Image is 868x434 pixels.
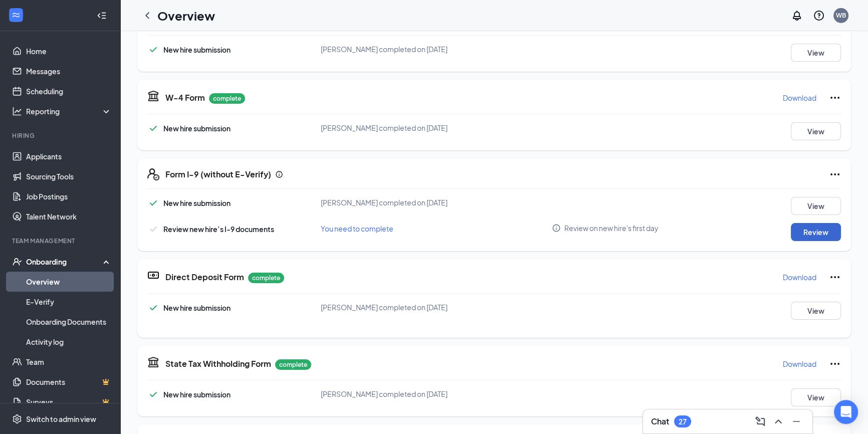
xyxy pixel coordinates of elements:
[12,414,22,424] svg: Settings
[791,122,841,140] button: View
[829,358,841,370] svg: Ellipses
[26,206,112,227] a: Talent Network
[26,106,112,116] div: Reporting
[770,413,786,429] button: ChevronUp
[163,45,231,54] span: New hire submission
[834,400,858,424] div: Open Intercom Messenger
[147,122,159,134] svg: Checkmark
[782,269,817,285] button: Download
[791,197,841,215] button: View
[147,269,159,281] svg: DirectDepositIcon
[165,358,271,369] h5: State Tax Withholding Form
[829,168,841,180] svg: Ellipses
[26,257,103,267] div: Onboarding
[12,131,110,140] div: Hiring
[564,223,659,233] span: Review on new hire's first day
[788,413,804,429] button: Minimize
[248,273,284,283] p: complete
[783,272,816,282] p: Download
[163,225,274,234] span: Review new hire’s I-9 documents
[12,237,110,245] div: Team Management
[163,390,231,399] span: New hire submission
[321,303,448,312] span: [PERSON_NAME] completed on [DATE]
[147,302,159,314] svg: Checkmark
[26,332,112,352] a: Activity log
[12,257,22,267] svg: UserCheck
[782,90,817,106] button: Download
[26,81,112,101] a: Scheduling
[679,417,687,426] div: 27
[147,223,159,235] svg: Checkmark
[165,169,271,180] h5: Form I-9 (without E-Verify)
[791,223,841,241] button: Review
[147,388,159,400] svg: Checkmark
[321,123,448,132] span: [PERSON_NAME] completed on [DATE]
[321,45,448,54] span: [PERSON_NAME] completed on [DATE]
[772,415,784,427] svg: ChevronUp
[163,303,231,312] span: New hire submission
[321,224,393,233] span: You need to complete
[790,415,802,427] svg: Minimize
[552,224,561,233] svg: Info
[26,372,112,392] a: DocumentsCrown
[157,7,215,24] h1: Overview
[163,124,231,133] span: New hire submission
[752,413,768,429] button: ComposeMessage
[26,272,112,292] a: Overview
[26,61,112,81] a: Messages
[147,197,159,209] svg: Checkmark
[836,11,846,20] div: WB
[791,10,803,22] svg: Notifications
[11,10,21,20] svg: WorkstreamLogo
[26,392,112,412] a: SurveysCrown
[26,312,112,332] a: Onboarding Documents
[26,166,112,186] a: Sourcing Tools
[783,359,816,369] p: Download
[165,92,205,103] h5: W-4 Form
[26,146,112,166] a: Applicants
[141,10,153,22] svg: ChevronLeft
[813,10,825,22] svg: QuestionInfo
[829,271,841,283] svg: Ellipses
[147,356,159,368] svg: TaxGovernmentIcon
[147,90,159,102] svg: TaxGovernmentIcon
[754,415,766,427] svg: ComposeMessage
[147,44,159,56] svg: Checkmark
[275,359,311,370] p: complete
[12,106,22,116] svg: Analysis
[26,414,96,424] div: Switch to admin view
[791,44,841,62] button: View
[26,292,112,312] a: E-Verify
[791,302,841,320] button: View
[147,168,159,180] svg: FormI9EVerifyIcon
[26,352,112,372] a: Team
[275,170,283,178] svg: Info
[829,92,841,104] svg: Ellipses
[782,356,817,372] button: Download
[163,198,231,207] span: New hire submission
[165,272,244,283] h5: Direct Deposit Form
[26,186,112,206] a: Job Postings
[26,41,112,61] a: Home
[783,93,816,103] p: Download
[97,11,107,21] svg: Collapse
[321,389,448,398] span: [PERSON_NAME] completed on [DATE]
[651,416,669,427] h3: Chat
[321,198,448,207] span: [PERSON_NAME] completed on [DATE]
[791,388,841,406] button: View
[209,93,245,104] p: complete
